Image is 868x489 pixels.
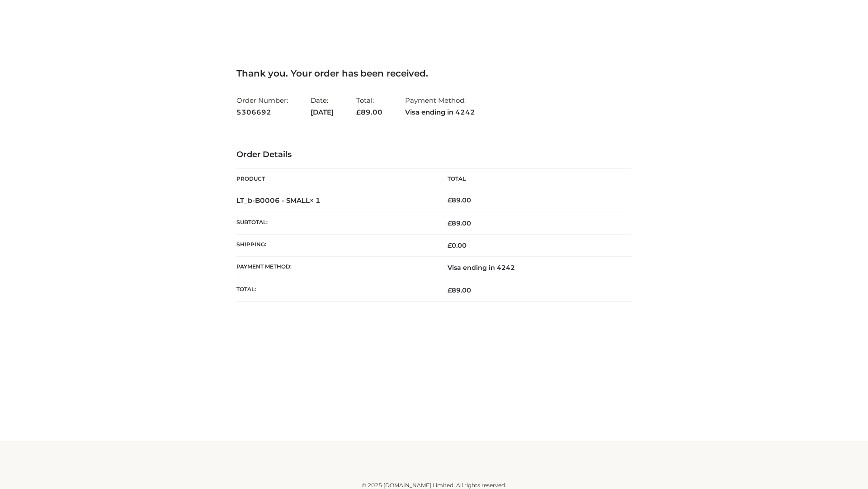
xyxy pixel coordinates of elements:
th: Shipping: [236,235,434,257]
h3: Thank you. Your order has been received. [236,68,632,79]
span: 89.00 [448,286,471,294]
th: Payment method: [236,257,434,279]
th: Total: [236,279,434,301]
bdi: 89.00 [448,196,471,204]
li: Date: [311,92,334,120]
strong: 5306692 [236,106,288,118]
strong: LT_b-B0006 - SMALL [236,196,321,205]
th: Subtotal: [236,212,434,234]
li: Total: [356,92,382,120]
span: 89.00 [448,219,471,227]
h3: Order Details [236,150,632,160]
span: £ [448,286,452,294]
strong: × 1 [310,196,321,205]
th: Total [434,169,632,189]
span: £ [448,219,452,227]
bdi: 0.00 [448,241,467,249]
th: Product [236,169,434,189]
strong: [DATE] [311,106,334,118]
span: 89.00 [356,108,382,116]
span: £ [448,241,452,249]
td: Visa ending in 4242 [434,257,632,279]
strong: Visa ending in 4242 [405,106,475,118]
span: £ [448,196,452,204]
li: Order Number: [236,92,288,120]
li: Payment Method: [405,92,475,120]
span: £ [356,108,361,116]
